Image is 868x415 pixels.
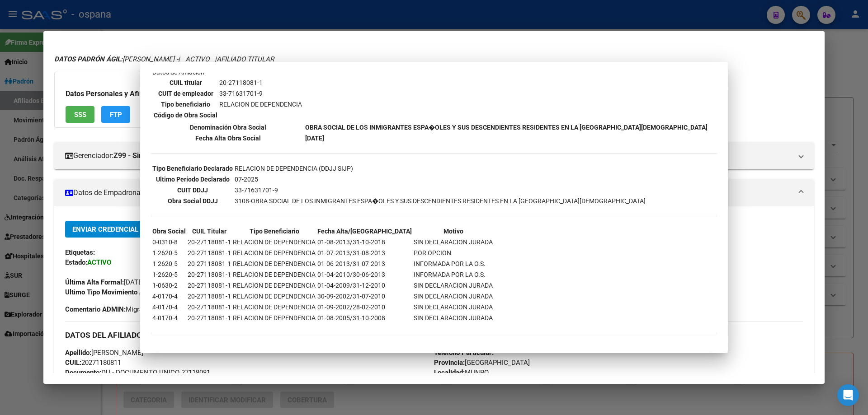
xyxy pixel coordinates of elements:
[153,78,218,88] th: CUIL titular
[152,270,186,280] td: 1-2620-5
[187,237,231,247] td: 20-27118081-1
[54,55,274,63] i: | ACTIVO |
[152,133,304,143] th: Fecha Alta Obra Social
[413,291,493,301] td: SIN DECLARACION JURADA
[153,99,218,109] th: Tipo beneficiario
[434,359,530,367] span: [GEOGRAPHIC_DATA]
[152,237,186,247] td: 0-0310-8
[187,270,231,280] td: 20-27118081-1
[232,280,316,290] td: RELACION DE DEPENDENCIA
[219,78,302,88] td: 20-27118081-1
[54,55,178,63] span: [PERSON_NAME] -
[234,163,646,173] td: RELACION DE DEPENDENCIA (DDJJ SIJP)
[74,111,86,119] span: SSS
[434,368,465,377] strong: Localidad:
[65,349,143,357] span: [PERSON_NAME]
[413,248,493,258] td: POR OPCION
[305,124,708,131] b: OBRA SOCIAL DE LOS INMIGRANTES ESPA�OLES Y SUS DESCENDIENTES RESIDENTES EN LA [GEOGRAPHIC_DATA][D...
[234,196,646,206] td: 3108-OBRA SOCIAL DE LOS INMIGRANTES ESPA�OLES Y SUS DESCENDIENTES RESIDENTES EN LA [GEOGRAPHIC_DA...
[413,226,493,236] th: Motivo
[66,89,579,99] h3: Datos Personales y Afiliatorios según Entes Externos:
[65,278,124,286] strong: Última Alta Formal:
[187,291,231,301] td: 20-27118081-1
[54,179,814,206] mat-expansion-panel-header: Datos de Empadronamiento
[65,278,144,286] span: [DATE]
[434,368,489,377] span: MUNRO
[65,359,121,367] span: 20271180811
[434,359,465,367] strong: Provincia:
[65,288,153,296] strong: Ultimo Tipo Movimiento Alta:
[413,259,493,269] td: INFORMADA POR LA O.S.
[305,135,324,142] b: [DATE]
[152,226,186,236] th: Obra Social
[219,89,302,98] td: 33-71631701-9
[152,259,186,269] td: 1-2620-5
[187,248,231,258] td: 20-27118081-1
[413,280,493,290] td: SIN DECLARACION JURADA
[187,280,231,290] td: 20-27118081-1
[413,270,493,280] td: INFORMADA POR LA O.S.
[234,185,646,195] td: 33-71631701-9
[65,288,270,296] span: ALTA desde el Padrón Entregado x SSS
[317,237,412,247] td: 01-08-2013/31-10-2018
[152,302,186,312] td: 4-0170-4
[232,259,316,269] td: RELACION DE DEPENDENCIA
[54,142,814,169] mat-expansion-panel-header: Gerenciador:Z99 - Sin Identificar
[54,55,123,63] strong: DATOS PADRÓN ÁGIL:
[317,280,412,290] td: 01-04-2009/31-12-2010
[152,122,304,132] th: Denominación Obra Social
[232,237,316,247] td: RELACION DE DEPENDENCIA
[152,280,186,290] td: 1-0630-2
[187,226,231,236] th: CUIL Titular
[413,313,493,323] td: SIN DECLARACION JURADA
[317,302,412,312] td: 01-09-2002/28-02-2010
[152,185,233,195] th: CUIT DDJJ
[837,384,859,406] div: Open Intercom Messenger
[232,313,316,323] td: RELACION DE DEPENDENCIA
[65,349,91,357] strong: Apellido:
[152,163,233,173] th: Tipo Beneficiario Declarado
[65,359,81,367] strong: CUIL:
[153,110,218,120] th: Código de Obra Social
[110,111,122,119] span: FTP
[65,187,792,198] mat-panel-title: Datos de Empadronamiento
[317,270,412,280] td: 01-04-2010/30-06-2013
[164,32,229,44] span: 20271180811
[152,196,233,206] th: Obra Social DDJJ
[65,368,210,377] span: DU - DOCUMENTO UNICO 27118081
[232,270,316,280] td: RELACION DE DEPENDENCIA
[234,174,646,184] td: 07-2025
[317,248,412,258] td: 01-07-2013/31-08-2013
[413,302,493,312] td: SIN DECLARACION JURADA
[87,258,111,266] strong: ACTIVO
[152,291,186,301] td: 4-0170-4
[152,248,186,258] td: 1-2620-5
[317,259,412,269] td: 01-06-2013/31-07-2013
[317,226,412,236] th: Fecha Alta/[GEOGRAPHIC_DATA]
[232,291,316,301] td: RELACION DE DEPENDENCIA
[101,106,130,123] button: FTP
[413,237,493,247] td: SIN DECLARACION JURADA
[66,106,94,123] button: SSS
[72,225,165,233] span: Enviar Credencial Digital
[65,248,95,256] strong: Etiquetas:
[65,368,101,377] strong: Documento:
[317,291,412,301] td: 30-09-2002/31-07-2010
[65,304,281,314] span: Migración Padrón Completo SSS el [DATE] 09:17:32
[153,89,218,98] th: CUIT de empleador
[65,150,792,161] mat-panel-title: Gerenciador:
[219,99,302,109] td: RELACION DE DEPENDENCIA
[65,258,87,266] strong: Estado:
[65,305,126,313] strong: Comentario ADMIN:
[232,248,316,258] td: RELACION DE DEPENDENCIA
[65,330,803,340] h3: DATOS DEL AFILIADO
[232,226,316,236] th: Tipo Beneficiario
[187,259,231,269] td: 20-27118081-1
[152,174,233,184] th: Ultimo Período Declarado
[187,313,231,323] td: 20-27118081-1
[65,221,172,238] button: Enviar Credencial Digital
[217,55,274,63] span: AFILIADO TITULAR
[232,302,316,312] td: RELACION DE DEPENDENCIA
[317,313,412,323] td: 01-08-2005/31-10-2008
[113,150,178,161] strong: Z99 - Sin Identificar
